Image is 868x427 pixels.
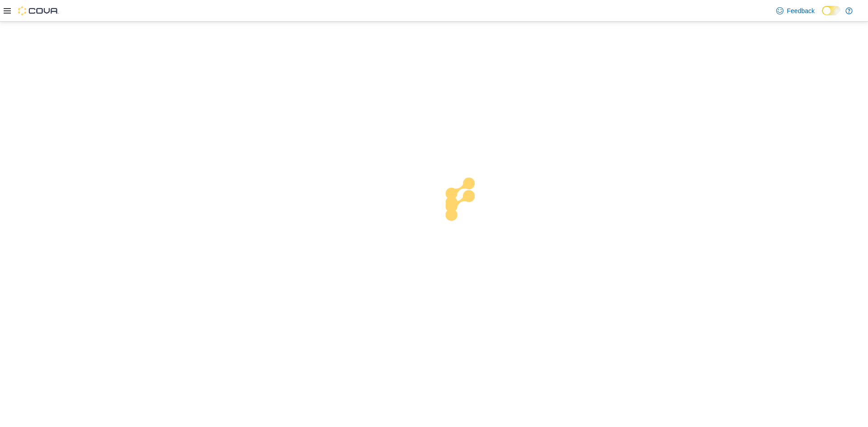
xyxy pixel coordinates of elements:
a: Feedback [773,2,818,20]
img: cova-loader [434,171,502,239]
img: Cova [18,6,59,15]
input: Dark Mode [822,6,841,15]
span: Feedback [787,6,815,15]
span: Dark Mode [822,15,822,16]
